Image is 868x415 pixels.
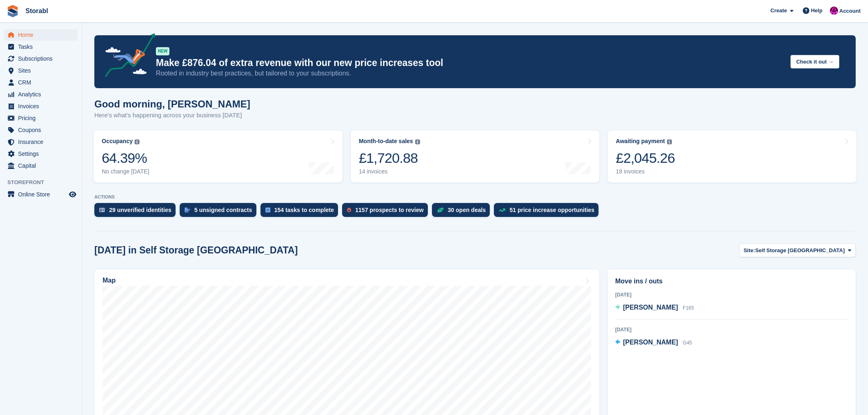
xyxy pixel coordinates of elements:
[194,207,252,213] div: 5 unsigned contracts
[94,245,298,256] h2: [DATE] in Self Storage [GEOGRAPHIC_DATA]
[351,130,600,182] a: Month-to-date sales £1,720.88 14 invoices
[99,207,105,212] img: verify_identity-adf6edd0f0f0b5bbfe63781bf79b02c33cf7c696d77639b501bdc392416b5a36.svg
[359,150,420,166] div: £1,720.88
[4,136,78,148] a: menu
[22,4,51,18] a: Storabl
[109,207,171,213] div: 29 unverified identities
[68,189,78,199] a: Preview store
[608,130,857,182] a: Awaiting payment £2,045.26 18 invoices
[7,178,82,187] span: Storefront
[347,207,351,212] img: prospect-51fa495bee0391a8d652442698ab0144808aea92771e9ea1ae160a38d050c398.svg
[616,150,675,166] div: £2,045.26
[103,277,116,284] h2: Map
[4,100,78,112] a: menu
[94,130,343,182] a: Occupancy 64.39% No change [DATE]
[135,139,139,144] img: icon-info-grey-7440780725fd019a000dd9b08b2336e03edf1995a4989e88bcd33f0948082b44.svg
[359,138,413,145] div: Month-to-date sales
[811,7,822,15] span: Help
[156,47,169,55] div: NEW
[94,194,856,200] p: ACTIONS
[18,160,67,171] span: Capital
[499,208,505,212] img: price_increase_opportunities-93ffe204e8149a01c8c9dc8f82e8f89637d9d84a8eef4429ea346261dce0b2c0.svg
[94,111,250,120] p: Here's what's happening across your business [DATE]
[432,203,494,221] a: 30 open deals
[98,33,155,80] img: price-adjustments-announcement-icon-8257ccfd72463d97f412b2fc003d46551f7dbcb40ab6d574587a9cd5c0d94...
[683,305,694,311] span: F165
[615,337,692,348] a: [PERSON_NAME] G45
[615,291,848,299] div: [DATE]
[94,203,180,221] a: 29 unverified identities
[415,139,420,144] img: icon-info-grey-7440780725fd019a000dd9b08b2336e03edf1995a4989e88bcd33f0948082b44.svg
[4,41,78,52] a: menu
[4,189,78,200] a: menu
[615,326,848,333] div: [DATE]
[18,53,67,64] span: Subscriptions
[739,244,856,257] button: Site: Self Storage [GEOGRAPHIC_DATA]
[616,168,675,175] div: 18 invoices
[180,203,260,221] a: 5 unsigned contracts
[623,304,678,311] span: [PERSON_NAME]
[355,207,424,213] div: 1157 prospects to review
[4,53,78,64] a: menu
[18,124,67,136] span: Coupons
[18,148,67,160] span: Settings
[156,69,784,78] p: Rooted in industry best practices, but tailored to your subscriptions.
[4,29,78,41] a: menu
[623,339,678,346] span: [PERSON_NAME]
[156,57,784,69] p: Make £876.04 of extra revenue with our new price increases tool
[260,203,343,221] a: 154 tasks to complete
[4,148,78,160] a: menu
[7,5,19,17] img: stora-icon-8386f47178a22dfd0bd8f6a31ec36ba5ce8667c1dd55bd0f319d3a0aa187defe.svg
[18,112,67,124] span: Pricing
[755,246,845,255] span: Self Storage [GEOGRAPHIC_DATA]
[494,203,603,221] a: 51 price increase opportunities
[839,7,861,15] span: Account
[683,340,692,346] span: G45
[4,124,78,136] a: menu
[265,207,270,212] img: task-75834270c22a3079a89374b754ae025e5fb1db73e45f91037f5363f120a921f8.svg
[342,203,432,221] a: 1157 prospects to review
[18,136,67,148] span: Insurance
[94,98,250,109] h1: Good morning, [PERSON_NAME]
[448,207,486,213] div: 30 open deals
[18,41,67,52] span: Tasks
[667,139,672,144] img: icon-info-grey-7440780725fd019a000dd9b08b2336e03edf1995a4989e88bcd33f0948082b44.svg
[102,150,149,166] div: 64.39%
[185,207,190,212] img: contract_signature_icon-13c848040528278c33f63329250d36e43548de30e8caae1d1a13099fd9432cc5.svg
[18,189,67,200] span: Online Store
[615,303,694,313] a: [PERSON_NAME] F165
[102,138,132,145] div: Occupancy
[770,7,787,15] span: Create
[744,246,755,255] span: Site:
[4,65,78,76] a: menu
[437,207,444,213] img: deal-1b604bf984904fb50ccaf53a9ad4b4a5d6e5aea283cecdc64d6e3604feb123c2.svg
[4,112,78,124] a: menu
[18,100,67,112] span: Invoices
[616,138,665,145] div: Awaiting payment
[790,55,839,68] button: Check it out →
[102,168,149,175] div: No change [DATE]
[18,65,67,76] span: Sites
[4,160,78,171] a: menu
[18,77,67,88] span: CRM
[4,89,78,100] a: menu
[18,29,67,41] span: Home
[509,207,594,213] div: 51 price increase opportunities
[830,7,838,15] img: Helen Morton
[359,168,420,175] div: 14 invoices
[18,89,67,100] span: Analytics
[4,77,78,88] a: menu
[615,276,848,286] h2: Move ins / outs
[274,207,334,213] div: 154 tasks to complete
